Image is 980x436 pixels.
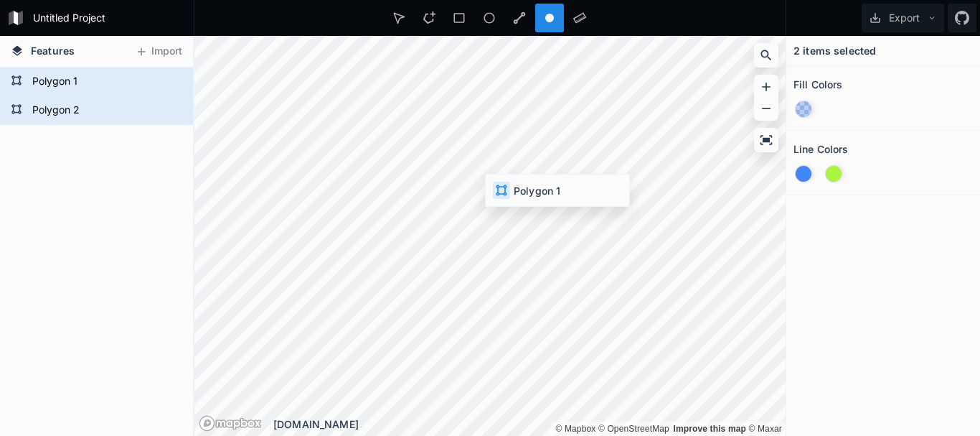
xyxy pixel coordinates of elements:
[793,138,849,160] h2: Line Colors
[673,424,746,434] a: Map feedback
[31,43,75,58] span: Features
[555,424,595,434] a: Mapbox
[128,40,189,63] button: Import
[862,4,944,32] button: Export
[749,424,783,434] a: Maxar
[598,424,669,434] a: OpenStreetMap
[793,73,843,96] h2: Fill Colors
[273,417,786,432] div: [DOMAIN_NAME]
[793,43,876,58] h4: 2 items selected
[199,415,262,432] a: Mapbox logo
